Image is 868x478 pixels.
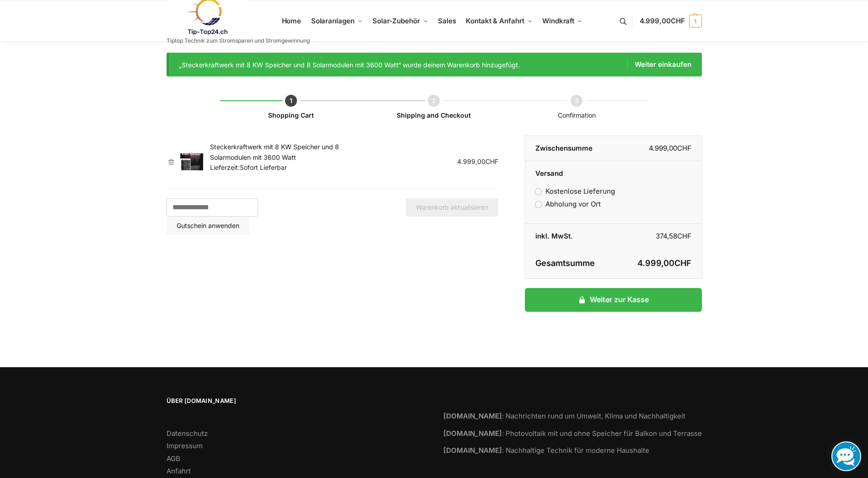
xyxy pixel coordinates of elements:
a: AGB [167,454,180,463]
span: Über [DOMAIN_NAME] [167,397,425,406]
a: Datenschutz [167,429,208,438]
a: Weiter zur Kasse [525,288,701,312]
span: Confirmation [558,111,596,119]
p: Tiptop Technik zum Stromsparen und Stromgewinnung [167,38,310,43]
a: Impressum [167,441,203,450]
strong: [DOMAIN_NAME] [443,412,502,420]
a: Shopping Cart [268,111,314,119]
span: CHF [677,144,691,152]
th: Versand [525,161,701,179]
span: Windkraft [542,16,574,25]
bdi: 4.999,00 [649,144,691,152]
button: Gutschein anwenden [167,217,249,235]
th: Gesamtsumme [525,249,613,279]
span: Lieferzeit: [210,163,287,171]
span: CHF [671,16,685,25]
a: Solar-Zubehör [369,0,432,42]
span: CHF [674,258,691,268]
span: Sales [438,16,456,25]
span: CHF [677,232,691,240]
a: Shipping and Checkout [397,111,471,119]
a: Weiter einkaufen [627,59,691,70]
a: Windkraft [539,0,587,42]
a: Steckerkraftwerk mit 8 KW Speicher und 8 Solarmodulen mit 3600 Watt aus dem Warenkorb entfernen [167,159,176,165]
span: Solaranlagen [311,16,355,25]
label: Abholung vor Ort [535,200,600,208]
th: inkl. MwSt. [525,224,613,249]
span: CHF [485,158,498,165]
bdi: 374,58 [656,232,691,240]
strong: [DOMAIN_NAME] [443,429,502,438]
div: „Steckerkraftwerk mit 8 KW Speicher und 8 Solarmodulen mit 3600 Watt“ wurde deinem Warenkorb hinz... [179,59,691,70]
a: Steckerkraftwerk mit 8 KW Speicher und 8 Solarmodulen mit 3600 Watt [210,143,339,161]
span: Sofort Lieferbar [240,163,287,171]
a: Sales [434,0,460,42]
label: Kostenlose Lieferung [535,187,615,196]
a: Anfahrt [167,467,191,475]
img: Warenkorb 1 [180,153,203,171]
a: [DOMAIN_NAME]: Nachhaltige Technik für moderne Haushalte [443,446,649,455]
bdi: 4.999,00 [637,258,691,268]
strong: [DOMAIN_NAME] [443,446,502,455]
a: 4.999,00CHF 1 [640,7,702,35]
a: [DOMAIN_NAME]: Nachrichten rund um Umwelt, Klima und Nachhaltigkeit [443,412,685,420]
bdi: 4.999,00 [457,158,498,165]
a: Solaranlagen [307,0,366,42]
th: Zwischensumme [525,136,613,161]
a: Kontakt & Anfahrt [462,0,536,42]
button: Warenkorb aktualisieren [406,198,498,217]
span: Solar-Zubehör [372,16,420,25]
span: 4.999,00 [640,16,685,25]
span: 1 [689,15,702,27]
span: Kontakt & Anfahrt [466,16,524,25]
a: [DOMAIN_NAME]: Photovoltaik mit und ohne Speicher für Balkon und Terrasse [443,429,702,438]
